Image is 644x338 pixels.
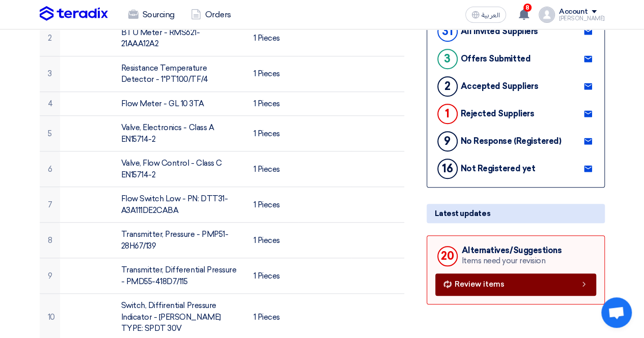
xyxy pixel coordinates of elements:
td: 6 [40,151,60,187]
span: العربية [482,12,500,19]
div: [PERSON_NAME] [559,16,605,21]
div: Items need your revision [462,255,562,267]
div: 1 [437,104,458,124]
td: 1 Pieces [245,20,298,56]
div: 31 [437,21,458,42]
div: Offers Submitted [461,54,530,64]
div: Rejected Suppliers [461,109,534,118]
div: Accepted Suppliers [461,81,538,91]
a: Sourcing [120,4,183,26]
button: العربية [465,7,506,23]
div: Not Registered yet [461,164,535,173]
div: 20 [437,246,458,266]
img: profile_test.png [539,7,555,23]
span: 8 [523,4,531,12]
td: Flow Switch Low - PN: DTT31-A3A111DE2CABA [113,187,245,223]
td: 8 [40,223,60,258]
td: 1 Pieces [245,187,298,223]
td: 4 [40,91,60,116]
div: 3 [437,49,458,69]
td: Transmitter, Pressure - PMP51-28H67/139 [113,223,245,258]
td: 3 [40,56,60,91]
div: No Response (Registered) [461,136,561,146]
td: 9 [40,258,60,294]
td: 2 [40,20,60,56]
td: Transmitter, Differential Pressure - PMD55-418D7/115 [113,258,245,294]
td: 1 Pieces [245,151,298,187]
div: 9 [437,131,458,151]
img: Teradix logo [40,6,108,21]
div: Alternatives/Suggestions [462,245,562,255]
div: 2 [437,76,458,97]
td: 1 Pieces [245,91,298,116]
td: 5 [40,116,60,151]
span: Review items [455,281,505,288]
td: Valve, Electronics - Class A EN15714-2 [113,116,245,151]
div: 16 [437,159,458,179]
td: BTU Meter - RMS621-21AAA12A2 [113,20,245,56]
div: All Invited Suppliers [461,26,538,36]
div: Latest updates [427,204,605,223]
a: Orders [183,4,239,26]
div: Open chat [601,297,632,328]
a: Review items [435,273,596,296]
td: 1 Pieces [245,116,298,151]
td: Resistance Temperature Detector - 1*PT100/TF/4 [113,56,245,91]
td: 1 Pieces [245,223,298,258]
td: Valve, Flow Control - Class C EN15714-2 [113,151,245,187]
div: Account [559,8,588,16]
td: 1 Pieces [245,56,298,91]
td: 7 [40,187,60,223]
td: Flow Meter - GL 10 3TA [113,91,245,116]
td: 1 Pieces [245,258,298,294]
